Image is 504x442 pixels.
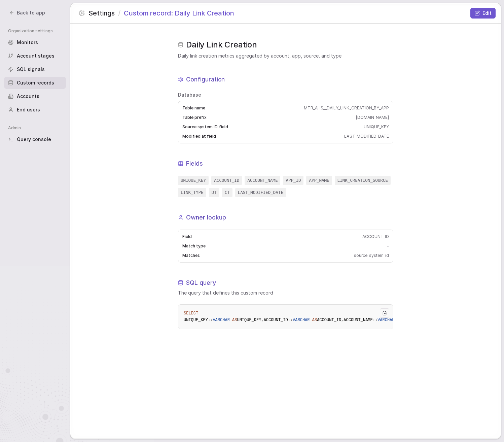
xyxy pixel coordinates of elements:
code: LINK_CREATION_SOURCE [335,176,391,185]
span: Accounts [17,93,39,100]
span: Source system ID field [182,124,228,130]
span: Database [178,92,393,98]
span: ACCOUNT_ID, [317,318,344,322]
span: End users [17,106,40,113]
h1: Configuration [186,75,225,83]
span: Matches [182,253,200,258]
span: Back to app [17,9,45,16]
span: Daily link creation metrics aggregated by account, app, source, and type [178,53,393,59]
span: Field [182,234,192,239]
code: CT [222,188,232,197]
span: Match type [182,243,206,249]
span: Settings [88,8,115,18]
span: MTR_AHS__DAILY_LINK_CREATION_BY_APP [304,105,389,111]
span: Custom record: Daily Link Creation [124,8,234,18]
a: Accounts [4,90,66,102]
span: Table prefix [182,115,207,120]
span: ACCOUNT_ID [362,234,389,239]
span: Monitors [17,39,38,46]
code: ACCOUNT_ID [211,176,242,185]
code: APP_NAME [306,176,332,185]
span: SELECT [184,311,198,316]
span: Custom records [17,79,54,86]
h1: Daily Link Creation [186,40,257,50]
span: AS [312,318,317,322]
a: End users [4,104,66,116]
button: Edit [470,8,496,19]
span: UNIQUE_KEY [364,124,389,130]
h1: Fields [186,160,203,168]
code: UNIQUE_KEY [178,176,209,185]
h1: Owner lookup [186,213,226,222]
span: [DOMAIN_NAME] [356,115,389,120]
span: Query console [17,136,51,143]
span: VARCHAR [377,318,394,322]
span: Table name [182,105,205,111]
span: VARCHAR [293,318,310,322]
span: ACCOUNT_NAME:: [344,318,377,322]
span: Modified at field [182,134,216,139]
span: UNIQUE_KEY:: [184,318,213,322]
a: Query console [4,133,66,145]
span: ACCOUNT_ID:: [264,318,293,322]
span: AS [232,318,237,322]
span: Admin [8,125,66,131]
span: Account stages [17,53,55,59]
span: VARCHAR [213,318,229,322]
code: LINK_TYPE [178,188,206,197]
a: Custom records [4,77,66,89]
span: Organization settings [8,28,66,34]
a: Account stages [4,50,66,62]
code: DT [209,188,219,197]
span: The query that defines this custom record [178,290,393,296]
a: SQL signals [4,63,66,75]
span: LAST_MODIFIED_DATE [344,134,389,139]
span: source_system_id [354,253,389,258]
h1: SQL query [186,279,216,287]
span: UNIQUE_KEY, [237,318,263,322]
span: - [387,243,389,249]
a: Monitors [4,36,66,48]
span: / [118,8,120,18]
code: LAST_MODIFIED_DATE [235,188,286,197]
button: Back to app [5,8,49,18]
span: SQL signals [17,66,45,73]
code: ACCOUNT_NAME [245,176,280,185]
code: APP_ID [283,176,303,185]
